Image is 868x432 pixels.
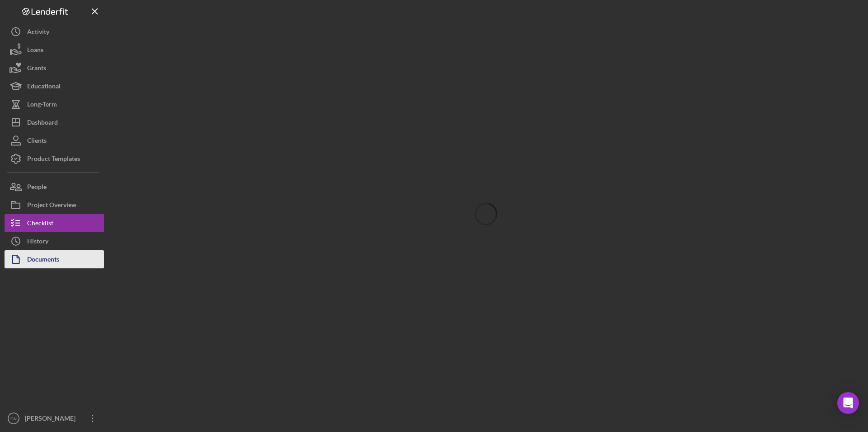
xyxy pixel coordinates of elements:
button: Long-Term [5,95,104,113]
button: Dashboard [5,113,104,131]
button: Clients [5,131,104,150]
text: CN [10,416,17,421]
div: History [27,232,48,252]
button: CN[PERSON_NAME] [5,409,104,427]
div: Loans [27,41,43,61]
div: Documents [27,250,59,271]
div: Long-Term [27,95,57,116]
button: History [5,232,104,250]
div: Product Templates [27,150,80,170]
div: Open Intercom Messenger [837,392,859,414]
div: [PERSON_NAME] [23,409,81,430]
div: Educational [27,77,61,97]
button: Activity [5,23,104,41]
button: Educational [5,77,104,95]
div: People [27,178,47,198]
button: Loans [5,41,104,59]
div: Dashboard [27,113,58,134]
button: Project Overview [5,196,104,214]
button: Documents [5,250,104,268]
button: Grants [5,59,104,77]
div: Checklist [27,214,53,234]
div: Activity [27,23,49,43]
div: Clients [27,131,47,152]
div: Grants [27,59,46,79]
button: Product Templates [5,150,104,168]
button: Checklist [5,214,104,232]
button: People [5,178,104,196]
div: Project Overview [27,196,76,216]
